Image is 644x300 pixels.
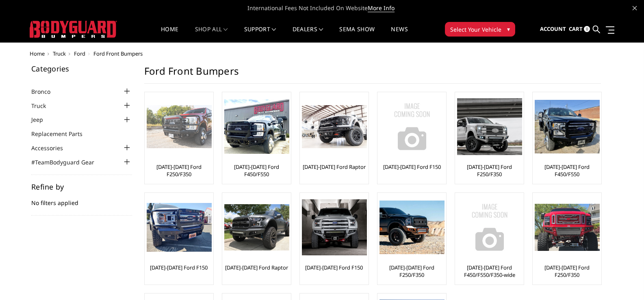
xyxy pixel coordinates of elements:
[339,26,375,42] a: SEMA Show
[293,26,323,42] a: Dealers
[540,25,566,32] span: Account
[74,50,85,57] a: Ford
[303,163,366,171] a: [DATE]-[DATE] Ford Raptor
[379,264,444,278] a: [DATE]-[DATE] Ford F250/F350
[535,163,599,178] a: [DATE]-[DATE] Ford F450/F550
[603,261,644,300] iframe: Chat Widget
[53,50,66,57] a: Truck
[147,163,211,178] a: [DATE]-[DATE] Ford F250/F350
[569,25,583,32] span: Cart
[540,18,566,40] a: Account
[507,25,510,33] span: ▾
[569,18,590,40] a: Cart 0
[31,65,132,72] h5: Categories
[445,22,515,37] button: Select Your Vehicle
[150,264,208,271] a: [DATE]-[DATE] Ford F150
[244,26,276,42] a: Support
[224,163,289,178] a: [DATE]-[DATE] Ford F450/F550
[31,183,132,216] div: No filters applied
[31,87,61,96] a: Bronco
[195,26,228,42] a: shop all
[450,25,501,34] span: Select Your Vehicle
[225,264,288,271] a: [DATE]-[DATE] Ford Raptor
[535,264,599,278] a: [DATE]-[DATE] Ford F250/F350
[368,4,395,12] a: More Info
[379,94,444,159] a: No Image
[383,163,441,171] a: [DATE]-[DATE] Ford F150
[31,144,73,152] a: Accessories
[457,195,522,260] a: No Image
[457,264,522,278] a: [DATE]-[DATE] Ford F450/F550/F350-wide
[93,50,143,57] span: Ford Front Bumpers
[457,163,522,178] a: [DATE]-[DATE] Ford F250/F350
[31,115,53,124] a: Jeep
[305,264,363,271] a: [DATE]-[DATE] Ford F150
[31,183,132,190] h5: Refine by
[391,26,408,42] a: News
[584,26,590,32] span: 0
[31,129,93,138] a: Replacement Parts
[161,26,178,42] a: Home
[144,65,601,84] h1: Ford Front Bumpers
[30,50,45,57] a: Home
[31,101,56,110] a: Truck
[457,195,522,260] img: No Image
[30,21,117,38] img: BODYGUARD BUMPERS
[31,158,104,166] a: #TeamBodyguard Gear
[379,94,445,159] img: No Image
